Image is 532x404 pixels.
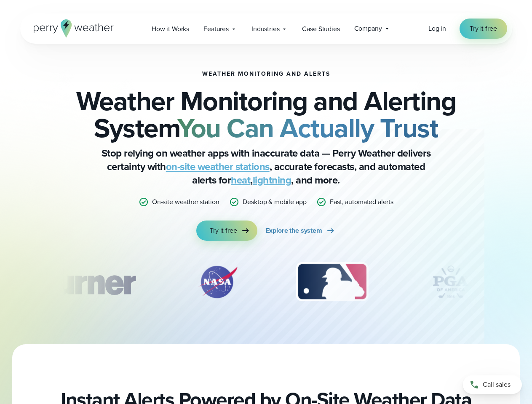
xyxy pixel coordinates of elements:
[203,24,229,34] span: Features
[28,261,147,303] div: 1 of 12
[295,20,347,37] a: Case Studies
[288,261,377,303] img: MLB.svg
[196,221,257,241] a: Try it free
[302,24,340,34] span: Case Studies
[202,71,330,77] h1: Weather Monitoring and Alerts
[188,261,247,303] img: NASA.svg
[144,20,196,37] a: How it Works
[266,221,336,241] a: Explore the system
[98,146,435,187] p: Stop relying on weather apps with inaccurate data — Perry Weather delivers certainty with , accur...
[62,88,470,141] h2: Weather Monitoring and Alerting System
[243,197,306,207] p: Desktop & mobile app
[251,24,279,34] span: Industries
[28,261,147,303] img: Turner-Construction_1.svg
[210,226,237,236] span: Try it free
[152,24,189,34] span: How it Works
[463,375,522,394] a: Call sales
[330,197,393,207] p: Fast, automated alerts
[177,108,438,148] strong: You Can Actually Trust
[428,24,446,34] a: Log in
[166,159,270,174] a: on-site weather stations
[460,19,507,39] a: Try it free
[470,24,497,34] span: Try it free
[188,261,247,303] div: 2 of 12
[354,24,382,34] span: Company
[152,197,219,207] p: On-site weather station
[417,261,484,303] img: PGA.svg
[266,226,322,236] span: Explore the system
[417,261,484,303] div: 4 of 12
[483,380,511,390] span: Call sales
[231,173,250,188] a: heat
[62,261,470,307] div: slideshow
[288,261,377,303] div: 3 of 12
[253,173,291,188] a: lightning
